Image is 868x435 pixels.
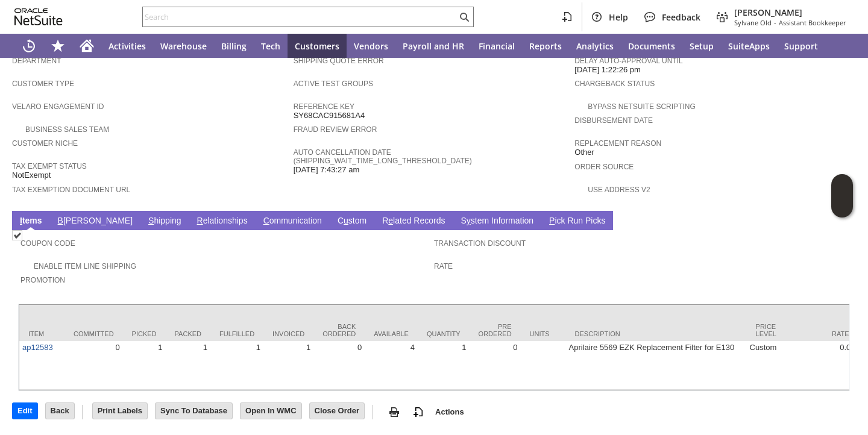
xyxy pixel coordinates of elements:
[576,40,614,52] span: Analytics
[418,341,470,390] td: 1
[12,80,74,88] a: Customer Type
[387,405,401,419] img: print.svg
[28,330,55,337] div: Item
[721,34,777,58] a: SuiteApps
[566,341,747,390] td: Aprilaire 5569 EZK Replacement Filter for E130
[219,330,254,337] div: Fulfilled
[549,216,555,225] span: P
[197,216,203,225] span: R
[12,230,22,240] img: Checked
[434,239,526,248] a: Transaction Discount
[25,125,109,134] a: Business Sales Team
[347,34,395,58] a: Vendors
[254,34,288,58] a: Tech
[831,174,853,217] iframe: Click here to launch Oracle Guided Learning Help Panel
[777,34,825,58] a: Support
[294,125,377,134] a: Fraud Review Error
[12,171,51,180] span: NotExempt
[108,40,146,52] span: Activities
[34,262,136,271] a: Enable Item Line Shipping
[51,39,65,53] svg: Shortcuts
[58,216,63,225] span: B
[13,403,37,419] input: Edit
[682,34,721,58] a: Setup
[774,18,776,27] span: -
[55,216,136,227] a: B[PERSON_NAME]
[14,34,43,58] a: Recent Records
[756,323,783,337] div: Price Level
[831,196,853,218] span: Oracle Guided Learning Widget. To move around, please hold and drag
[546,216,608,227] a: Pick Run Picks
[12,186,130,194] a: Tax Exemption Document URL
[148,216,154,225] span: S
[156,403,232,419] input: Sync To Database
[388,216,393,225] span: e
[288,34,347,58] a: Customers
[210,341,263,390] td: 1
[214,34,254,58] a: Billing
[72,34,101,58] a: Home
[574,148,594,157] span: Other
[14,8,63,25] svg: logo
[734,7,846,18] span: [PERSON_NAME]
[690,40,714,52] span: Setup
[43,34,72,58] div: Shortcuts
[12,57,61,65] a: Department
[123,341,166,390] td: 1
[294,111,365,120] span: SY68CAC915681A4
[74,330,114,337] div: Committed
[101,34,153,58] a: Activities
[609,11,628,23] span: Help
[728,40,770,52] span: SuiteApps
[160,40,207,52] span: Warehouse
[272,330,304,337] div: Invoiced
[574,163,634,171] a: Order Source
[479,40,515,52] span: Financial
[574,65,641,75] span: [DATE] 1:22:26 pm
[522,34,569,58] a: Reports
[379,216,448,227] a: Related Records
[294,102,354,111] a: Reference Key
[662,11,700,23] span: Feedback
[569,34,621,58] a: Analytics
[588,102,695,111] a: Bypass NetSuite Scripting
[20,239,75,248] a: Coupon Code
[260,216,325,227] a: Communication
[530,330,557,337] div: Units
[263,341,313,390] td: 1
[403,40,464,52] span: Payroll and HR
[22,343,53,352] a: ap12583
[784,40,818,52] span: Support
[294,165,360,175] span: [DATE] 7:43:27 am
[64,341,123,390] td: 0
[574,57,682,65] a: Delay Auto-Approval Until
[574,80,655,88] a: Chargeback Status
[132,330,157,337] div: Picked
[143,10,457,24] input: Search
[22,39,36,53] svg: Recent Records
[470,341,521,390] td: 0
[344,216,348,225] span: u
[12,162,87,171] a: Tax Exempt Status
[574,139,661,148] a: Replacement reason
[374,330,409,337] div: Available
[294,148,472,165] a: Auto Cancellation Date (shipping_wait_time_long_threshold_date)
[294,57,384,65] a: Shipping Quote Error
[93,403,147,419] input: Print Labels
[430,407,469,416] a: Actions
[779,18,846,27] span: Assistant Bookkeeper
[427,330,461,337] div: Quantity
[588,186,650,194] a: Use Address V2
[313,341,365,390] td: 0
[17,216,45,227] a: Items
[458,216,536,227] a: System Information
[194,216,251,227] a: Relationships
[20,276,65,284] a: Promotion
[153,34,214,58] a: Warehouse
[80,39,94,53] svg: Home
[322,323,356,337] div: Back Ordered
[395,34,471,58] a: Payroll and HR
[365,341,418,390] td: 4
[295,40,339,52] span: Customers
[294,80,373,88] a: Active Test Groups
